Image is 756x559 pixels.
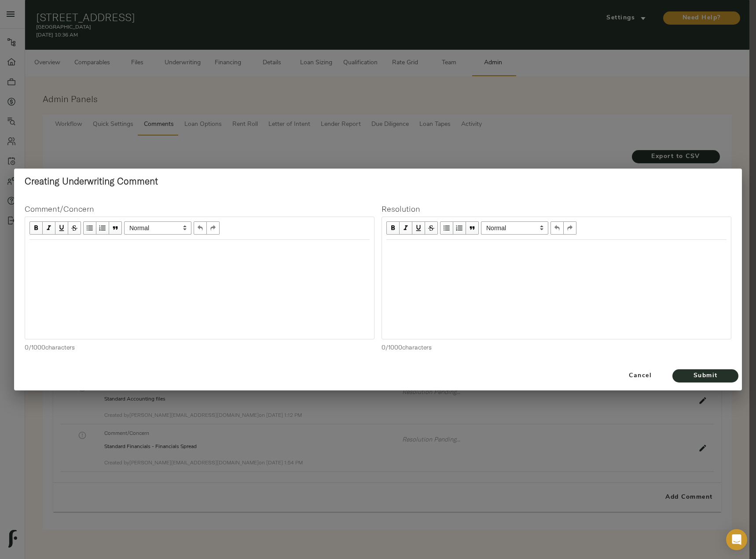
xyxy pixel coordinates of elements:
button: Redo [207,221,220,235]
select: Block type [481,221,548,235]
button: UL [83,221,96,235]
div: Edit text [382,240,730,258]
button: Bold [29,221,43,235]
button: Bold [386,221,400,235]
button: Redo [564,221,576,235]
h2: Creating Underwriting Comment [25,176,731,187]
button: Italic [43,221,55,235]
button: OL [453,221,466,235]
button: Blockquote [109,221,122,235]
button: OL [96,221,109,235]
button: Cancel [612,365,669,387]
button: UL [440,221,453,235]
span: Normal [481,221,548,235]
span: Normal [124,221,191,235]
div: Edit text [26,240,374,258]
h4: Comment/Concern [25,204,374,214]
button: Strikethrough [425,221,438,235]
p: 0 / 1000 characters [25,343,374,352]
button: Strikethrough [68,221,81,235]
button: Submit [672,369,738,382]
span: Cancel [615,371,665,382]
select: Block type [124,221,191,235]
span: Submit [681,371,730,382]
button: Italic [400,221,412,235]
h4: Resolution [382,204,731,214]
button: Underline [412,221,425,235]
button: Undo [194,221,207,235]
div: Open Intercom Messenger [726,529,747,550]
p: 0 / 1000 characters [382,343,731,352]
button: Blockquote [466,221,479,235]
button: Undo [550,221,564,235]
button: Underline [55,221,68,235]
